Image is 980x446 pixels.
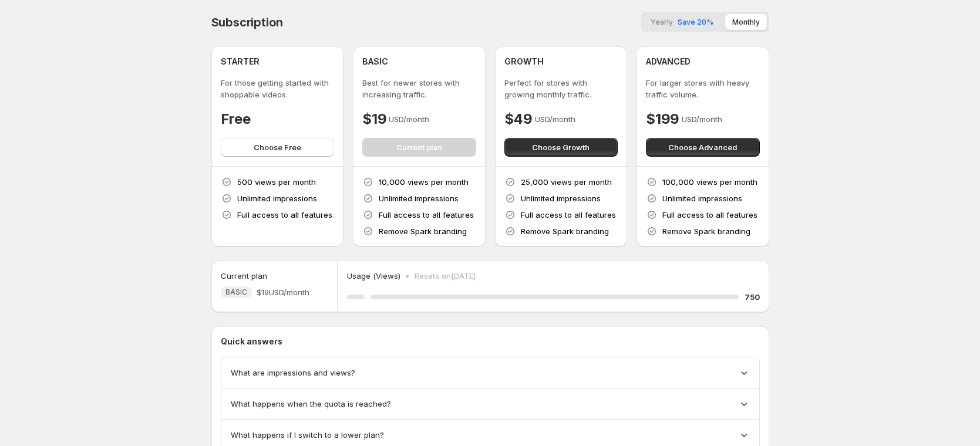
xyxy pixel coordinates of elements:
p: Unlimited impressions [662,192,742,204]
p: Resets on [DATE] [415,270,476,282]
span: Choose Growth [532,141,590,153]
p: 500 views per month [237,176,316,188]
span: Choose Free [254,141,301,153]
p: Remove Spark branding [662,225,750,237]
p: USD/month [535,113,575,125]
h4: STARTER [221,56,260,67]
p: 100,000 views per month [662,176,757,188]
h4: $199 [646,110,679,129]
p: Quick answers [221,336,760,347]
span: What are impressions and views? [231,367,355,379]
button: Choose Advanced [646,138,760,157]
span: What happens if I switch to a lower plan? [231,429,384,441]
button: Monthly [725,14,767,30]
h4: ADVANCED [646,56,691,67]
p: Full access to all features [662,209,757,221]
h4: $49 [504,110,533,129]
p: Remove Spark branding [379,225,467,237]
p: For those getting started with shoppable videos. [221,77,335,100]
span: $19 USD/month [257,286,309,298]
p: Best for newer stores with increasing traffic. [362,77,476,100]
h4: BASIC [362,56,388,67]
span: Yearly [651,18,673,26]
p: Full access to all features [521,209,616,221]
p: Unlimited impressions [379,192,459,204]
p: 10,000 views per month [379,176,469,188]
h5: Current plan [221,270,267,282]
p: Unlimited impressions [521,192,601,204]
span: BASIC [225,288,247,297]
p: Perfect for stores with growing monthly traffic. [504,77,618,100]
span: Save 20% [678,18,713,26]
h4: GROWTH [504,56,544,67]
p: Full access to all features [237,209,332,221]
button: YearlySave 20% [644,14,720,30]
p: For larger stores with heavy traffic volume. [646,77,760,100]
p: USD/month [682,113,722,125]
span: What happens when the quota is reached? [231,398,391,410]
p: • [405,270,410,282]
button: Choose Free [221,138,335,157]
h5: 750 [745,291,760,303]
span: Choose Advanced [668,141,737,153]
h4: $19 [362,110,386,129]
h4: Subscription [211,15,284,29]
p: Remove Spark branding [521,225,609,237]
button: Choose Growth [504,138,618,157]
p: USD/month [389,113,429,125]
p: Usage (Views) [347,270,400,282]
p: 25,000 views per month [521,176,612,188]
p: Unlimited impressions [237,192,317,204]
p: Full access to all features [379,209,474,221]
h4: Free [221,110,251,129]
